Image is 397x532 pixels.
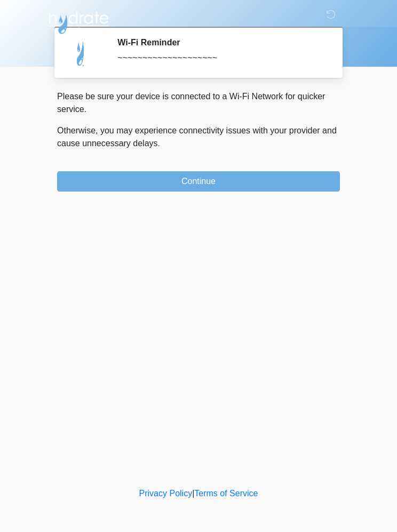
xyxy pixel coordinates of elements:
[194,489,258,498] a: Terms of Service
[117,52,324,65] div: ~~~~~~~~~~~~~~~~~~~~
[65,37,97,69] img: Agent Avatar
[139,489,193,498] a: Privacy Policy
[46,8,110,35] img: Hydrate IV Bar - Flagstaff Logo
[57,90,340,116] p: Please be sure your device is connected to a Wi-Fi Network for quicker service.
[57,171,340,192] button: Continue
[57,124,340,150] p: Otherwise, you may experience connectivity issues with your provider and cause unnecessary delays
[158,139,160,148] span: .
[192,489,194,498] a: |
